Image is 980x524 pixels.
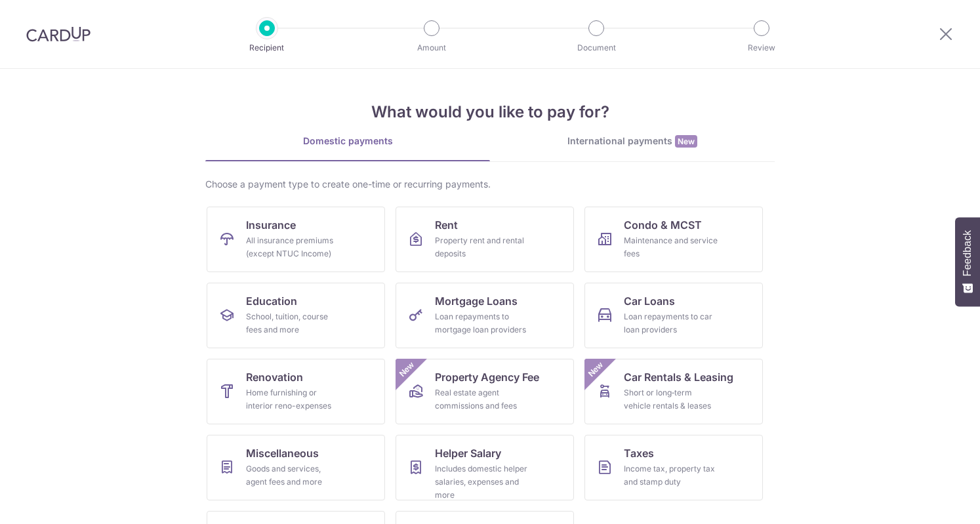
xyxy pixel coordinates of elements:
div: Goods and services, agent fees and more [246,462,340,489]
div: Short or long‑term vehicle rentals & leases [624,386,718,413]
div: All insurance premiums (except NTUC Income) [246,234,340,260]
div: School, tuition, course fees and more [246,310,340,336]
a: TaxesIncome tax, property tax and stamp duty [584,435,763,500]
a: RentProperty rent and rental deposits [396,207,574,272]
div: Domestic payments [205,134,490,148]
span: Renovation [246,369,303,385]
p: Review [713,41,810,54]
div: Maintenance and service fees [624,234,718,260]
span: Condo & MCST [624,217,702,233]
button: Feedback - Show survey [955,217,980,306]
a: Mortgage LoansLoan repayments to mortgage loan providers [396,283,574,348]
div: Loan repayments to car loan providers [624,310,718,336]
a: Condo & MCSTMaintenance and service fees [584,207,763,272]
span: Helper Salary [435,445,501,461]
span: New [585,359,607,380]
p: Recipient [218,41,316,54]
a: Property Agency FeeReal estate agent commissions and feesNew [396,359,574,424]
p: Document [548,41,645,54]
div: Real estate agent commissions and fees [435,386,529,413]
span: Property Agency Fee [435,369,539,385]
span: Miscellaneous [246,445,319,461]
span: Mortgage Loans [435,293,518,309]
span: Insurance [246,217,296,233]
div: Home furnishing or interior reno-expenses [246,386,340,413]
span: New [396,359,418,380]
div: Loan repayments to mortgage loan providers [435,310,529,336]
span: Rent [435,217,458,233]
img: CardUp [26,26,91,42]
span: Car Loans [624,293,675,309]
a: MiscellaneousGoods and services, agent fees and more [207,435,385,500]
span: Feedback [962,230,973,276]
a: EducationSchool, tuition, course fees and more [207,283,385,348]
p: Amount [383,41,480,54]
iframe: Opens a widget where you can find more information [896,485,967,517]
span: Car Rentals & Leasing [624,369,733,385]
h4: What would you like to pay for? [205,100,775,124]
div: Income tax, property tax and stamp duty [624,462,718,489]
span: Taxes [624,445,654,461]
a: RenovationHome furnishing or interior reno-expenses [207,359,385,424]
div: International payments [490,134,775,148]
span: Education [246,293,297,309]
div: Includes domestic helper salaries, expenses and more [435,462,529,502]
a: Car LoansLoan repayments to car loan providers [584,283,763,348]
a: InsuranceAll insurance premiums (except NTUC Income) [207,207,385,272]
a: Car Rentals & LeasingShort or long‑term vehicle rentals & leasesNew [584,359,763,424]
div: Property rent and rental deposits [435,234,529,260]
span: New [675,135,697,148]
div: Choose a payment type to create one-time or recurring payments. [205,178,775,191]
a: Helper SalaryIncludes domestic helper salaries, expenses and more [396,435,574,500]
